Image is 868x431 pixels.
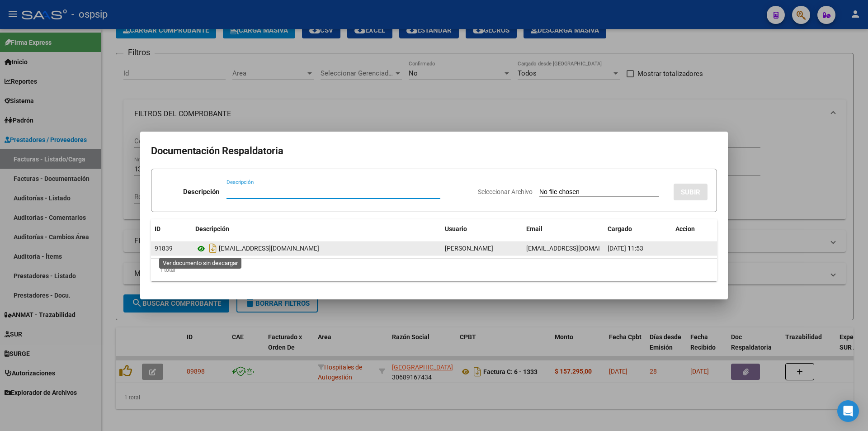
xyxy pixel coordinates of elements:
span: Descripción [195,225,229,232]
span: Email [526,225,542,232]
datatable-header-cell: Cargado [604,219,672,239]
span: ID [155,225,160,232]
datatable-header-cell: Usuario [441,219,523,239]
datatable-header-cell: Descripción [192,219,441,239]
div: 1 total [151,259,717,281]
span: SUBIR [681,188,700,196]
span: Seleccionar Archivo [478,188,533,195]
p: Descripción [183,187,219,197]
div: Open Intercom Messenger [837,400,859,422]
i: Descargar documento [207,241,219,256]
span: [DATE] 11:53 [608,245,643,252]
span: [EMAIL_ADDRESS][DOMAIN_NAME] [526,245,627,252]
span: Accion [675,225,695,232]
h2: Documentación Respaldatoria [151,142,717,160]
span: Cargado [608,225,632,232]
span: [PERSON_NAME] [445,245,493,252]
button: SUBIR [674,184,708,200]
datatable-header-cell: ID [151,219,192,239]
span: 91839 [155,245,173,252]
datatable-header-cell: Accion [672,219,717,239]
datatable-header-cell: Email [523,219,604,239]
div: [EMAIL_ADDRESS][DOMAIN_NAME] [195,241,438,256]
span: Usuario [445,225,467,232]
